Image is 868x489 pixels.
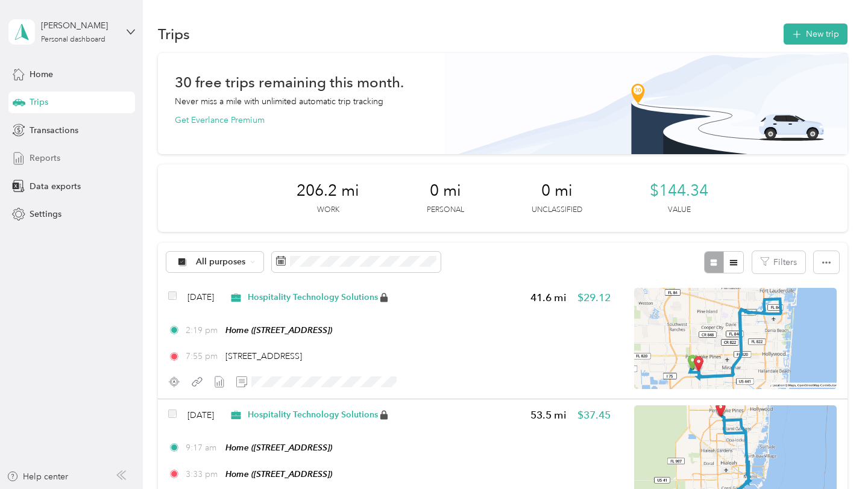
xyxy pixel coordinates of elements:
[532,205,582,216] p: Unclassified
[225,351,302,361] span: [STREET_ADDRESS]
[7,470,68,483] button: Help center
[444,53,848,154] img: Banner
[30,68,53,81] span: Home
[752,251,805,273] button: Filters
[186,441,220,454] span: 9:17 am
[30,180,81,193] span: Data exports
[225,469,332,479] span: Home ([STREET_ADDRESS])
[186,350,220,363] span: 7:55 pm
[186,468,220,481] span: 3:33 pm
[541,181,573,201] span: 0 mi
[175,95,383,108] p: Never miss a mile with unlimited automatic trip tracking
[175,114,265,126] button: Get Everlance Premium
[196,258,246,266] span: All purposes
[30,124,78,137] span: Transactions
[800,422,868,489] iframe: Everlance-gr Chat Button Frame
[430,181,461,201] span: 0 mi
[530,290,567,305] span: 41.6 mi
[248,292,378,303] span: Hospitality Technology Solutions
[317,205,339,216] p: Work
[297,181,359,201] span: 206.2 mi
[30,208,61,220] span: Settings
[30,96,48,108] span: Trips
[530,408,567,423] span: 53.5 mi
[577,290,611,305] span: $29.12
[668,205,691,216] p: Value
[427,205,464,216] p: Personal
[650,181,708,201] span: $144.34
[187,291,214,304] span: [DATE]
[158,28,190,40] h1: Trips
[225,325,332,335] span: Home ([STREET_ADDRESS])
[634,288,837,389] img: minimap
[30,152,60,164] span: Reports
[41,36,105,43] div: Personal dashboard
[186,324,220,337] span: 2:19 pm
[187,409,214,422] span: [DATE]
[175,76,404,89] h1: 30 free trips remaining this month.
[41,19,116,32] div: [PERSON_NAME]
[225,443,332,452] span: Home ([STREET_ADDRESS])
[577,408,611,423] span: $37.45
[248,410,378,420] span: Hospitality Technology Solutions
[784,23,848,45] button: New trip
